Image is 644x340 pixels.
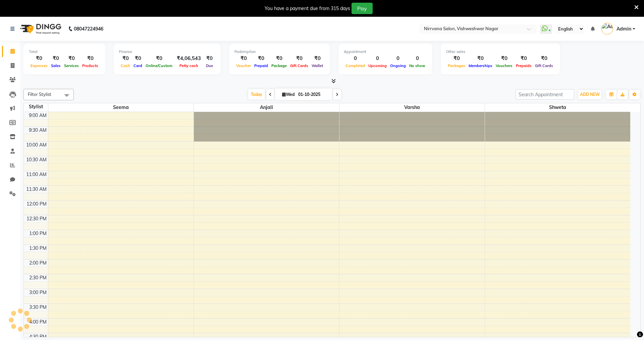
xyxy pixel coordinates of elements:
[253,63,270,68] span: Prepaid
[28,274,48,281] div: 2:30 PM
[132,55,144,62] div: ₹0
[119,63,132,68] span: Cash
[29,63,49,68] span: Expenses
[204,55,215,62] div: ₹0
[280,92,296,97] span: Wed
[74,19,103,38] b: 08047224946
[494,63,514,68] span: Vouchers
[467,55,494,62] div: ₹0
[446,63,467,68] span: Packages
[204,63,215,68] span: Due
[25,171,48,178] div: 11:00 AM
[25,215,48,222] div: 12:30 PM
[234,49,325,55] div: Redemption
[24,103,48,110] div: Stylist
[514,63,533,68] span: Prepaids
[446,49,555,55] div: Other sales
[580,92,600,97] span: ADD NEW
[408,63,427,68] span: No show
[119,55,132,62] div: ₹0
[119,49,215,55] div: Finance
[288,63,310,68] span: Gift Cards
[494,55,514,62] div: ₹0
[533,55,555,62] div: ₹0
[310,63,325,68] span: Wallet
[234,63,253,68] span: Voucher
[344,63,367,68] span: Completed
[62,63,80,68] span: Services
[80,55,100,62] div: ₹0
[80,63,100,68] span: Products
[514,55,533,62] div: ₹0
[174,55,204,62] div: ₹4,06,543
[28,92,51,97] span: Filter Stylist
[28,319,48,326] div: 4:00 PM
[616,25,631,33] span: Admin
[367,63,388,68] span: Upcoming
[17,19,63,38] img: logo
[28,112,48,119] div: 9:00 AM
[344,49,427,55] div: Appointment
[310,55,325,62] div: ₹0
[178,63,200,68] span: Petty cash
[296,90,330,100] input: 2025-10-01
[132,63,144,68] span: Card
[388,63,408,68] span: Ongoing
[485,103,631,112] span: Shweta
[467,63,494,68] span: Memberships
[144,63,174,68] span: Online/Custom
[25,186,48,193] div: 11:30 AM
[234,55,253,62] div: ₹0
[248,89,265,100] span: Today
[29,55,49,62] div: ₹0
[339,103,485,112] span: Varsha
[25,141,48,149] div: 10:00 AM
[344,55,367,62] div: 0
[352,3,373,14] button: Pay
[28,260,48,267] div: 2:00 PM
[144,55,174,62] div: ₹0
[446,55,467,62] div: ₹0
[288,55,310,62] div: ₹0
[388,55,408,62] div: 0
[29,49,100,55] div: Total
[194,103,339,112] span: Anjali
[25,201,48,208] div: 12:00 PM
[533,63,555,68] span: Gift Cards
[270,63,288,68] span: Package
[270,55,288,62] div: ₹0
[25,156,48,163] div: 10:30 AM
[265,5,350,12] div: You have a payment due from 315 days
[28,304,48,311] div: 3:30 PM
[408,55,427,62] div: 0
[28,127,48,134] div: 9:30 AM
[28,289,48,296] div: 3:00 PM
[601,23,613,35] img: Admin
[49,63,62,68] span: Sales
[28,245,48,252] div: 1:30 PM
[578,90,601,99] button: ADD NEW
[48,103,194,112] span: Seema
[516,89,574,100] input: Search Appointment
[253,55,270,62] div: ₹0
[367,55,388,62] div: 0
[62,55,80,62] div: ₹0
[49,55,62,62] div: ₹0
[28,230,48,237] div: 1:00 PM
